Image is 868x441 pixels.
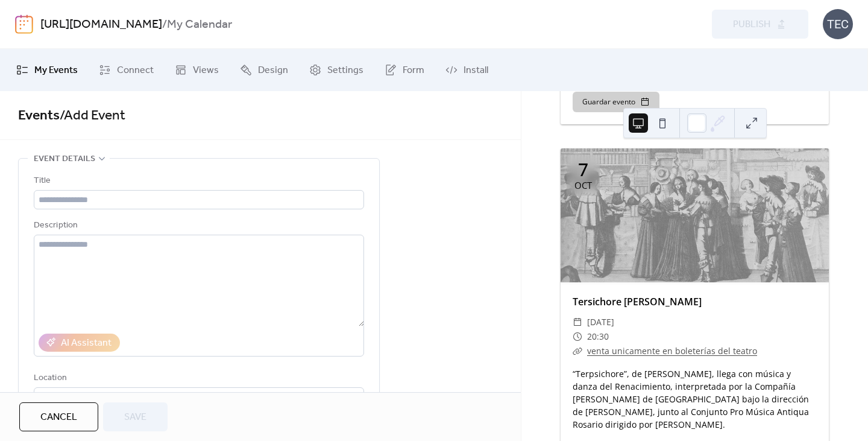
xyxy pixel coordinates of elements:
[34,371,362,385] div: Location
[60,103,125,129] span: / Add Event
[90,54,163,86] a: Connect
[436,54,497,86] a: Install
[464,63,488,78] span: Install
[40,410,77,425] span: Cancel
[403,63,424,78] span: Form
[561,367,829,431] div: “Terpsichore”, de [PERSON_NAME], llega con música y danza del Renacimiento, interpretada por la C...
[193,63,219,78] span: Views
[587,315,614,329] span: [DATE]
[117,63,154,78] span: Connect
[34,63,78,78] span: My Events
[823,9,853,39] div: TEC
[573,315,582,329] div: ​
[573,344,582,358] div: ​
[578,160,588,179] div: 7
[587,345,757,357] a: venta unicamente en boleterías del teatro
[258,63,288,78] span: Design
[34,152,95,167] span: Event details
[40,13,162,36] a: [URL][DOMAIN_NAME]
[34,218,362,233] div: Description
[15,14,33,34] img: logo
[34,174,362,188] div: Title
[162,13,167,36] b: /
[19,402,98,431] button: Cancel
[574,181,592,190] div: oct
[376,54,433,86] a: Form
[7,54,87,86] a: My Events
[231,54,297,86] a: Design
[573,295,702,308] a: Tersichore [PERSON_NAME]
[300,54,373,86] a: Settings
[166,54,228,86] a: Views
[18,103,60,129] a: Events
[573,329,582,344] div: ​
[587,329,609,344] span: 20:30
[167,13,232,36] b: My Calendar
[573,92,659,112] button: Guardar evento
[327,63,363,78] span: Settings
